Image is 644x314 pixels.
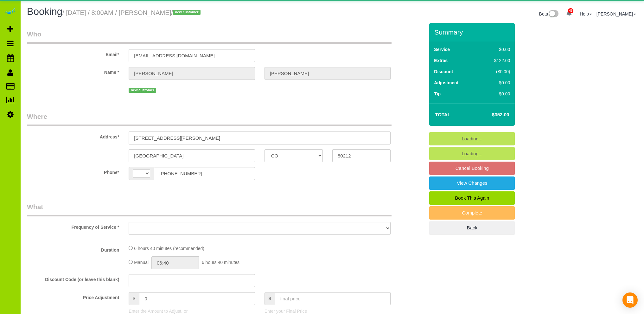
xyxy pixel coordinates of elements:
[4,6,16,15] img: Automaid Logo
[27,112,392,126] legend: Where
[481,91,510,97] div: $0.00
[129,292,139,305] span: $
[129,88,156,93] span: new customer
[434,80,458,86] label: Adjustment
[27,6,62,17] span: Booking
[481,68,510,75] div: ($0.00)
[22,67,124,75] label: Name *
[22,222,124,230] label: Frequency of Service *
[265,67,391,80] input: Last Name*
[622,292,638,308] div: Open Intercom Messenger
[568,8,573,13] span: 48
[154,167,255,180] input: Phone*
[27,202,392,216] legend: What
[275,292,391,305] input: final price
[548,10,558,18] img: New interface
[22,49,124,58] label: Email*
[481,57,510,64] div: $122.00
[129,149,255,162] input: City*
[22,167,124,176] label: Phone*
[265,292,275,305] span: $
[173,10,201,15] span: new customer
[434,57,448,64] label: Extras
[62,9,202,16] small: / [DATE] / 8:00AM / [PERSON_NAME]
[481,46,510,53] div: $0.00
[434,68,453,75] label: Discount
[434,29,512,36] h3: Summary
[22,245,124,253] label: Duration
[596,11,636,16] a: [PERSON_NAME]
[27,29,392,44] legend: Who
[129,49,255,62] input: Email*
[434,46,450,53] label: Service
[22,274,124,283] label: Discount Code (or leave this blank)
[332,149,391,162] input: Zip Code*
[22,292,124,301] label: Price Adjustment
[435,112,450,117] strong: Total
[129,67,255,80] input: First Name*
[134,246,204,251] span: 6 hours 40 minutes (recommended)
[434,91,441,97] label: Tip
[429,191,515,205] a: Book This Again
[134,260,149,265] span: Manual
[580,11,592,16] a: Help
[481,80,510,86] div: $0.00
[202,260,239,265] span: 6 hours 40 minutes
[171,9,202,16] span: /
[563,6,575,20] a: 48
[539,11,559,16] a: Beta
[429,176,515,190] a: View Changes
[429,221,515,234] a: Back
[473,112,509,118] h4: $352.00
[22,131,124,140] label: Address*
